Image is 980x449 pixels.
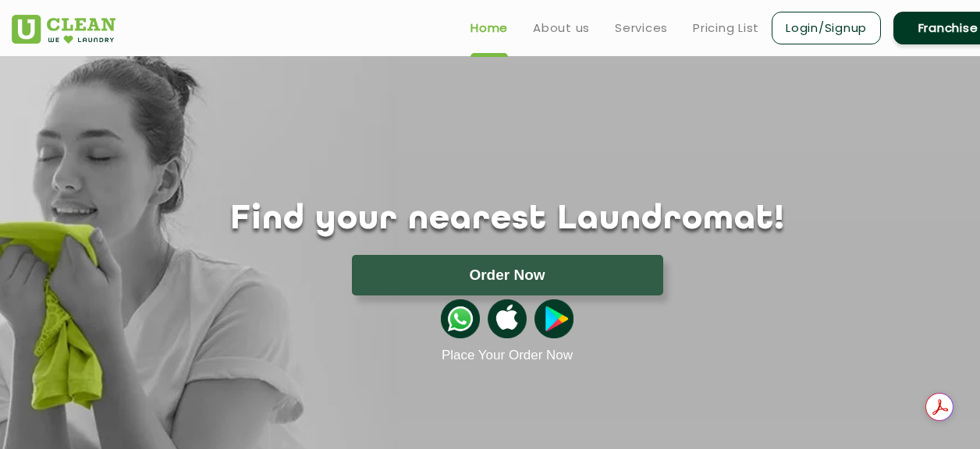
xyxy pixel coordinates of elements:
a: Login/Signup [772,12,881,44]
a: Services [615,19,668,37]
button: Order Now [352,255,663,295]
a: Pricing List [693,19,759,37]
a: Home [470,19,508,37]
a: Place Your Order Now [442,348,573,363]
img: playstoreicon.png [534,299,573,338]
img: UClean Laundry and Dry Cleaning [12,15,115,44]
a: About us [533,19,590,37]
img: apple-icon.png [488,299,527,338]
img: whatsappicon.png [441,299,480,338]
